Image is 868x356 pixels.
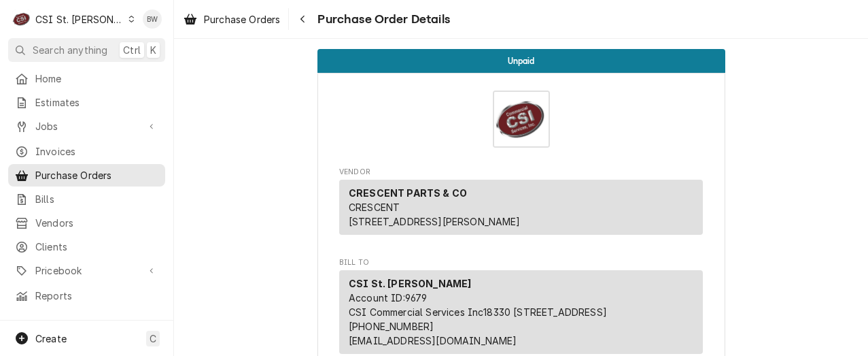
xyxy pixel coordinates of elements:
span: K [150,43,156,57]
span: Reports [35,289,158,303]
div: CSI St. Louis's Avatar [12,10,31,29]
span: Search anything [33,43,107,57]
a: [PHONE_NUMBER] [349,321,434,332]
span: Vendor [339,167,703,178]
div: C [12,10,31,29]
span: Bills [35,192,158,206]
div: Vendor [339,180,703,235]
span: Clients [35,240,158,254]
div: Status [317,49,725,73]
span: CSI Commercial Services Inc18330 [STREET_ADDRESS] [349,306,607,318]
span: Purchase Order Details [313,10,450,29]
span: Estimates [35,95,158,110]
span: Ctrl [123,43,141,57]
div: Brad Wicks's Avatar [143,10,162,29]
span: Jobs [35,119,138,133]
a: Home [8,67,165,90]
span: Help Center [35,319,157,334]
span: C [150,331,156,346]
div: CSI St. [PERSON_NAME] [35,12,124,27]
span: Account ID: 9679 [349,292,427,304]
a: Clients [8,236,165,258]
a: Go to Jobs [8,115,165,137]
span: Unpaid [508,56,535,65]
div: Bill To [339,270,703,354]
div: BW [143,10,162,29]
a: Vendors [8,212,165,234]
a: Purchase Orders [8,164,165,187]
a: Purchase Orders [178,8,285,31]
span: Purchase Orders [204,12,280,27]
strong: CSI St. [PERSON_NAME] [349,278,471,289]
img: Logo [493,91,550,148]
button: Search anythingCtrlK [8,38,165,62]
a: Estimates [8,91,165,114]
span: Pricebook [35,263,138,278]
a: [EMAIL_ADDRESS][DOMAIN_NAME] [349,335,517,346]
div: Vendor [339,180,703,240]
a: Go to Pricebook [8,259,165,282]
span: Purchase Orders [35,168,158,182]
span: Invoices [35,144,158,159]
span: CRESCENT [STREET_ADDRESS][PERSON_NAME] [349,201,521,227]
a: Go to Help Center [8,315,165,338]
a: Invoices [8,140,165,163]
a: Reports [8,285,165,307]
a: Bills [8,188,165,210]
div: Purchase Order Vendor [339,167,703,241]
span: Create [35,333,67,344]
strong: CRESCENT PARTS & CO [349,187,467,199]
span: Bill To [339,257,703,268]
button: Navigate back [292,8,313,30]
span: Vendors [35,216,158,230]
span: Home [35,71,158,86]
